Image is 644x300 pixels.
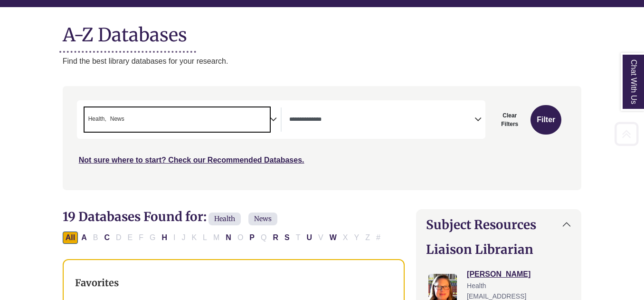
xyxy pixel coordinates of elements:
textarea: Search [289,116,474,124]
span: Health [88,115,106,124]
li: News [106,115,124,124]
h2: Liaison Librarian [426,242,571,257]
a: Not sure where to start? Check our Recommended Databases. [79,156,304,164]
a: [PERSON_NAME] [467,270,530,278]
a: Back to Top [611,127,642,140]
h1: A-Z Databases [63,17,582,46]
button: Filter Results W [327,232,340,244]
button: Clear Filters [491,105,528,135]
button: Subject Resources [417,210,581,240]
button: Filter Results S [282,232,293,244]
div: Alpha-list to filter by first letter of database name [63,233,384,241]
span: News [110,115,124,124]
button: Submit for Search Results [530,105,561,135]
span: News [248,213,277,225]
button: Filter Results R [270,232,281,244]
nav: Search filters [63,86,582,190]
span: Health [208,213,241,225]
span: Health [467,282,486,290]
h3: Favorites [75,277,392,289]
span: 19 Databases Found for: [63,209,207,224]
p: Find the best library databases for your research. [63,55,582,68]
button: Filter Results P [246,232,257,244]
li: Health [85,115,106,124]
button: Filter Results H [159,232,170,244]
button: Filter Results A [78,232,90,244]
button: All [63,232,78,244]
button: Filter Results N [223,232,234,244]
textarea: Search [126,116,131,124]
button: Filter Results C [101,232,113,244]
button: Filter Results U [304,232,315,244]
